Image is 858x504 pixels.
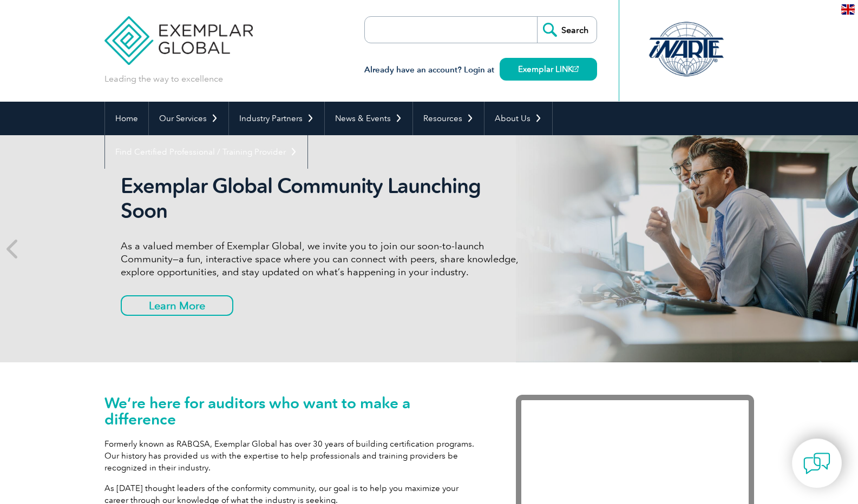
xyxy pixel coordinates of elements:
[537,17,597,43] input: Search
[803,450,830,477] img: contact-chat.png
[121,174,527,223] h2: Exemplar Global Community Launching Soon
[105,102,148,135] a: Home
[104,73,223,85] p: Leading the way to excellence
[325,102,412,135] a: News & Events
[229,102,324,135] a: Industry Partners
[121,295,233,316] a: Learn More
[104,438,483,474] p: Formerly known as RABQSA, Exemplar Global has over 30 years of building certification programs. O...
[121,240,527,278] p: As a valued member of Exemplar Global, we invite you to join our soon-to-launch Community—a fun, ...
[573,66,579,72] img: open_square.png
[413,102,484,135] a: Resources
[841,4,855,15] img: en
[104,395,483,427] h1: We’re here for auditors who want to make a difference
[149,102,228,135] a: Our Services
[105,135,307,169] a: Find Certified Professional / Training Provider
[364,63,597,77] h3: Already have an account? Login at
[500,58,597,81] a: Exemplar LINK
[484,102,552,135] a: About Us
